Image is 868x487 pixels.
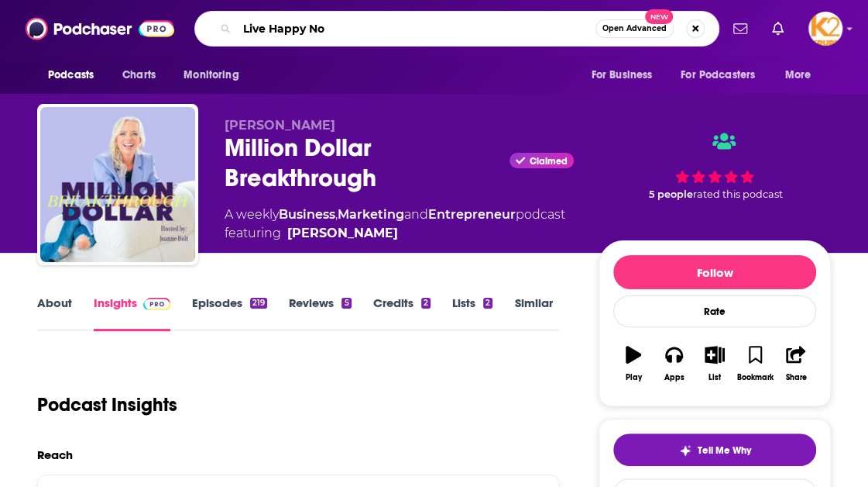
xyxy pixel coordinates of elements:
[599,118,831,215] div: 5 peoplerated this podcast
[94,295,170,331] a: InsightsPodchaser Pro
[373,295,431,331] a: Credits2
[341,298,351,309] div: 5
[26,14,174,43] img: Podchaser - Follow, Share and Rate Podcasts
[452,295,492,331] a: Lists2
[613,433,816,466] button: tell me why sparkleTell Me Why
[591,64,652,86] span: For Business
[645,9,673,24] span: New
[649,188,693,200] span: 5 people
[737,373,774,382] div: Bookmark
[698,444,751,457] span: Tell Me Why
[225,224,565,243] span: featuring
[338,207,404,222] a: Marketing
[808,12,842,46] span: Logged in as K2Krupp
[613,295,816,327] div: Rate
[654,336,694,392] button: Apps
[112,60,165,90] a: Charts
[237,16,595,41] input: Search podcasts, credits, & more...
[483,298,492,309] div: 2
[48,64,94,86] span: Podcasts
[808,12,842,46] img: User Profile
[421,298,431,309] div: 2
[766,16,790,42] a: Show notifications dropdown
[335,207,338,222] span: ,
[671,60,777,90] button: open menu
[194,11,719,47] div: Search podcasts, credits, & more...
[225,118,335,133] span: [PERSON_NAME]
[776,336,816,392] button: Share
[173,60,259,90] button: open menu
[37,393,177,416] h1: Podcast Insights
[695,336,735,392] button: List
[735,336,775,392] button: Bookmark
[289,295,351,331] a: Reviews5
[514,295,552,331] a: Similar
[287,224,398,243] a: Joanne Bolt
[785,373,806,382] div: Share
[613,336,654,392] button: Play
[250,298,267,309] div: 219
[225,206,565,243] div: A weekly podcast
[602,25,667,33] span: Open Advanced
[693,188,783,200] span: rated this podcast
[595,19,674,38] button: Open AdvancedNew
[143,298,170,310] img: Podchaser Pro
[404,207,428,222] span: and
[613,255,816,289] button: Follow
[679,444,691,457] img: tell me why sparkle
[708,373,721,382] div: List
[774,60,831,90] button: open menu
[530,157,568,165] span: Claimed
[37,60,114,90] button: open menu
[727,16,753,42] a: Show notifications dropdown
[279,207,335,222] a: Business
[192,295,267,331] a: Episodes219
[785,64,811,86] span: More
[37,295,72,331] a: About
[808,12,842,46] button: Show profile menu
[664,373,684,382] div: Apps
[122,64,156,86] span: Charts
[37,447,73,462] h2: Reach
[681,64,755,86] span: For Podcasters
[428,207,516,222] a: Entrepreneur
[580,60,671,90] button: open menu
[184,64,238,86] span: Monitoring
[40,107,195,262] img: Million Dollar Breakthrough
[626,373,642,382] div: Play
